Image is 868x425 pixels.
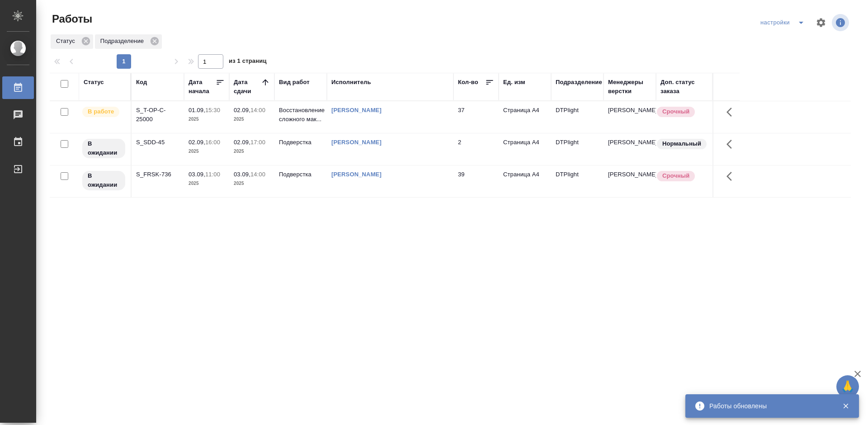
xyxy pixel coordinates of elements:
div: S_T-OP-C-25000 [136,106,179,124]
td: DTPlight [551,101,604,133]
p: [PERSON_NAME] [608,138,651,147]
p: 14:00 [250,171,265,178]
div: Исполнитель выполняет работу [81,106,126,118]
td: Страница А4 [499,165,551,197]
span: Посмотреть информацию [832,14,851,31]
p: В ожидании [88,171,120,189]
td: 37 [453,101,499,133]
p: 2025 [234,115,270,124]
div: Подразделение [95,34,162,49]
td: Страница А4 [499,133,551,165]
p: 02.09, [189,139,205,146]
p: [PERSON_NAME] [608,106,651,115]
button: 🙏 [836,375,859,398]
div: S_FRSK-736 [136,170,179,179]
td: Страница А4 [499,101,551,133]
div: Кол-во [458,78,478,87]
button: Здесь прячутся важные кнопки [721,133,743,155]
p: В работе [88,107,114,116]
button: Здесь прячутся важные кнопки [721,165,743,187]
p: Срочный [662,171,689,180]
p: 01.09, [189,107,205,113]
p: Подразделение [100,37,147,46]
p: [PERSON_NAME] [608,170,651,179]
p: 2025 [234,147,270,156]
p: Нормальный [662,139,701,148]
p: 17:00 [250,139,265,146]
td: 2 [453,133,499,165]
div: Код [136,78,147,87]
div: Исполнитель назначен, приступать к работе пока рано [81,138,126,159]
p: Подверстка [279,170,322,179]
p: 2025 [189,147,225,156]
p: В ожидании [88,139,120,157]
div: Работы обновлены [709,401,829,411]
td: 39 [453,165,499,197]
div: Менеджеры верстки [608,78,651,96]
span: Настроить таблицу [810,12,832,33]
p: 03.09, [189,171,205,178]
td: DTPlight [551,133,604,165]
div: Исполнитель назначен, приступать к работе пока рано [81,170,126,191]
p: 2025 [234,179,270,188]
div: Статус [84,78,104,87]
p: 16:00 [205,139,220,146]
p: 11:00 [205,171,220,178]
p: 2025 [189,179,225,188]
p: 03.09, [234,171,250,178]
div: Статус [51,34,93,49]
p: 14:00 [250,107,265,113]
div: Вид работ [279,78,310,87]
div: Ед. изм [503,78,525,87]
div: split button [758,15,810,30]
span: из 1 страниц [229,56,267,69]
button: Закрыть [836,402,855,410]
p: 02.09, [234,139,250,146]
div: Доп. статус заказа [660,78,708,96]
span: Работы [50,12,92,26]
div: Дата начала [189,78,216,96]
p: 2025 [189,115,225,124]
p: 15:30 [205,107,220,113]
p: Статус [56,37,78,46]
div: Дата сдачи [234,78,261,96]
a: [PERSON_NAME] [331,171,382,178]
p: Подверстка [279,138,322,147]
button: Здесь прячутся важные кнопки [721,101,743,123]
div: Подразделение [556,78,602,87]
a: [PERSON_NAME] [331,107,382,113]
p: Восстановление сложного мак... [279,106,322,124]
a: [PERSON_NAME] [331,139,382,146]
p: Срочный [662,107,689,116]
span: 🙏 [840,377,855,396]
p: 02.09, [234,107,250,113]
div: Исполнитель [331,78,371,87]
td: DTPlight [551,165,604,197]
div: S_SDD-45 [136,138,179,147]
